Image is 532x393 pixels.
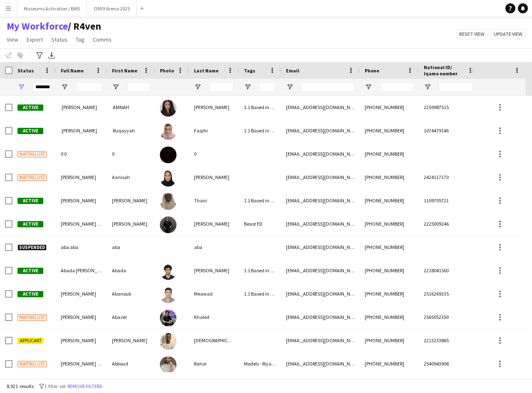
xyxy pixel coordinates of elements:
[194,67,219,74] span: Last Name
[107,212,155,235] div: [PERSON_NAME]
[189,166,239,189] div: [PERSON_NAME]
[281,119,360,142] div: [EMAIL_ADDRESS][DOMAIN_NAME]
[239,119,281,142] div: 1.1 Based in [GEOGRAPHIC_DATA], 2.1 English Level = 1/3 Poor
[27,36,43,43] span: Export
[23,34,46,45] a: Export
[17,268,43,274] span: Active
[239,96,281,119] div: 1.1 Based in [GEOGRAPHIC_DATA], 2.2 English Level = 2/3 Good, Presentable B, Respect Team
[160,147,177,163] img: 0 0
[360,352,419,375] div: [PHONE_NUMBER]
[424,361,449,367] span: 2540943908
[112,67,137,74] span: First Name
[17,83,25,91] button: Open Filter Menu
[93,36,112,43] span: Comms
[365,83,372,91] button: Open Filter Menu
[244,83,251,91] button: Open Filter Menu
[239,352,281,375] div: Models - Riyadh Based
[239,282,281,305] div: 1.1 Based in [GEOGRAPHIC_DATA], 2.3 English Level = 3/3 Excellent , Presentable B
[160,193,177,210] img: Aasim Thani
[17,174,47,181] span: Waiting list
[51,36,67,43] span: Status
[17,338,43,344] span: Applicant
[107,352,155,375] div: Abboud
[17,291,43,297] span: Active
[61,83,68,91] button: Open Filter Menu
[107,259,155,282] div: ‏Abada
[360,166,419,189] div: [PHONE_NUMBER]
[360,236,419,259] div: [PHONE_NUMBER]
[160,100,177,117] img: ‏ AMNAH IDRIS
[424,337,449,343] span: 2213233865
[194,83,201,91] button: Open Filter Menu
[127,82,150,92] input: First Name Filter Input
[360,282,419,305] div: [PHONE_NUMBER]
[3,34,22,45] a: View
[301,82,355,92] input: Email Filter Input
[61,314,96,320] span: [PERSON_NAME]
[107,166,155,189] div: Aanisah
[281,236,360,259] div: [EMAIL_ADDRESS][DOMAIN_NAME]
[17,128,43,134] span: Active
[107,189,155,212] div: [PERSON_NAME]
[281,352,360,375] div: [EMAIL_ADDRESS][DOMAIN_NAME]
[17,314,47,321] span: Waiting list
[61,337,96,343] span: [PERSON_NAME]
[360,142,419,165] div: [PHONE_NUMBER]
[17,221,43,227] span: Active
[189,306,239,328] div: Khaled
[424,314,449,320] span: 2565052350
[61,244,78,250] span: aba aba
[189,352,239,375] div: Rahal
[17,361,47,367] span: Waiting list
[189,236,239,259] div: aba
[68,20,101,32] span: R4ven
[281,189,360,212] div: [EMAIL_ADDRESS][DOMAIN_NAME]
[47,50,57,60] app-action-btn: Export XLSX
[160,310,177,326] img: Abazer Khaled
[189,142,239,165] div: 0
[189,282,239,305] div: Meawad
[439,82,474,92] input: National ID/ Iqama number Filter Input
[7,36,18,43] span: View
[239,259,281,282] div: 1.1 Based in [GEOGRAPHIC_DATA], 2.1 English Level = 1/3 Poor, Presentable B
[380,82,414,92] input: Phone Filter Input
[424,197,449,204] span: 1109705721
[239,212,281,235] div: Beast ED
[244,67,255,74] span: Tags
[17,198,43,204] span: Active
[17,0,87,17] button: Museums Activation / BWS
[239,189,281,212] div: 1.1 Based in [GEOGRAPHIC_DATA], 2.1 English Level = 1/3 Poor, Presentable B
[107,306,155,328] div: Abazer
[424,267,449,274] span: 2218041560
[360,119,419,142] div: [PHONE_NUMBER]
[209,82,234,92] input: Last Name Filter Input
[456,29,487,39] button: Reset view
[61,151,67,157] span: 0 0
[281,306,360,328] div: [EMAIL_ADDRESS][DOMAIN_NAME]
[365,67,379,74] span: Phone
[160,263,177,280] img: ‏Abada ‏Abu Atta
[107,96,155,119] div: ‏ AMNAH
[360,259,419,282] div: [PHONE_NUMBER]
[87,0,137,17] button: ONYX Arena 2025
[189,189,239,212] div: Thani
[281,142,360,165] div: [EMAIL_ADDRESS][DOMAIN_NAME]
[424,83,431,91] button: Open Filter Menu
[61,67,84,74] span: Full Name
[424,221,449,227] span: 2225009246
[281,329,360,352] div: [EMAIL_ADDRESS][DOMAIN_NAME]
[7,20,68,32] a: My Workforce
[360,189,419,212] div: [PHONE_NUMBER]
[61,291,96,297] span: [PERSON_NAME]
[89,34,115,45] a: Comms
[189,329,239,352] div: [DEMOGRAPHIC_DATA][PERSON_NAME]
[48,34,71,45] a: Status
[160,216,177,233] img: Aayan Aamir
[61,127,97,134] span: ‏ [PERSON_NAME]
[112,83,119,91] button: Open Filter Menu
[61,361,132,367] span: [PERSON_NAME] [PERSON_NAME]
[160,333,177,350] img: Abbas Mohammed sherif
[72,34,88,45] a: Tag
[424,64,464,77] span: National ID/ Iqama number
[281,282,360,305] div: [EMAIL_ADDRESS][DOMAIN_NAME]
